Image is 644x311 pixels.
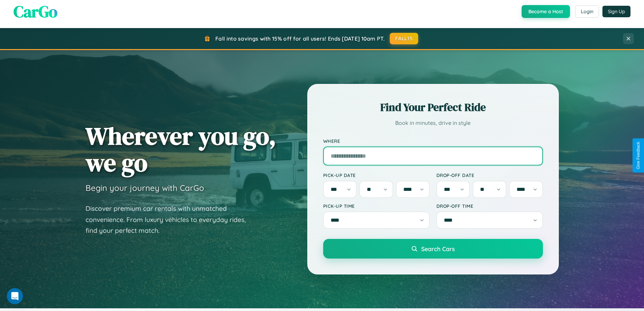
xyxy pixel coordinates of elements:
button: FALL15 [390,33,418,44]
label: Pick-up Time [323,203,430,209]
label: Drop-off Date [436,172,543,178]
div: Give Feedback [636,142,641,169]
label: Pick-up Date [323,172,430,178]
button: Login [575,5,599,18]
iframe: Intercom live chat [7,288,23,304]
p: Book in minutes, drive in style [323,118,543,128]
h3: Begin your journey with CarGo [86,183,204,193]
h1: Wherever you go, we go [86,123,276,176]
label: Drop-off Time [436,203,543,209]
label: Where [323,138,543,144]
button: Search Cars [323,239,543,259]
span: Search Cars [421,245,455,252]
h2: Find Your Perfect Ride [323,100,543,115]
button: Become a Host [522,5,570,18]
p: Discover premium car rentals with unmatched convenience. From luxury vehicles to everyday rides, ... [86,203,255,236]
span: Fall into savings with 15% off for all users! Ends [DATE] 10am PT. [215,35,385,42]
span: CarGo [14,0,57,23]
button: Sign Up [602,6,630,17]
